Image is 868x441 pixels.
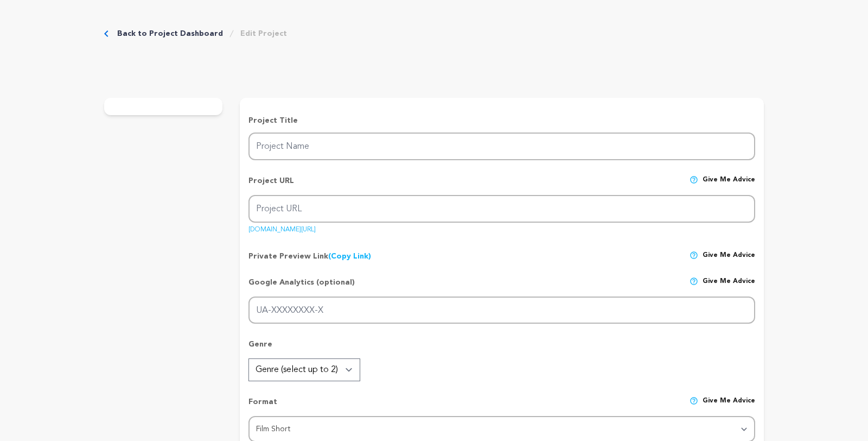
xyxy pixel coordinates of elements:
div: Breadcrumb [104,28,287,39]
input: UA-XXXXXXXX-X [248,297,755,324]
p: Format [248,396,277,416]
p: Google Analytics (optional) [248,277,355,297]
p: Project URL [248,175,294,195]
a: (Copy Link) [328,253,371,260]
img: help-circle.svg [690,396,698,405]
p: Genre [248,339,755,358]
input: Project Name [248,133,755,160]
img: help-circle.svg [690,175,698,184]
p: Private Preview Link [248,251,371,262]
img: help-circle.svg [690,251,698,260]
a: Edit Project [240,28,287,39]
input: Project URL [248,195,755,223]
span: Give me advice [703,277,755,297]
span: Give me advice [703,251,755,262]
img: help-circle.svg [690,277,698,286]
p: Project Title [248,115,755,126]
span: Give me advice [703,396,755,416]
span: Give me advice [703,175,755,195]
a: [DOMAIN_NAME][URL] [248,222,316,233]
a: Back to Project Dashboard [117,28,223,39]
